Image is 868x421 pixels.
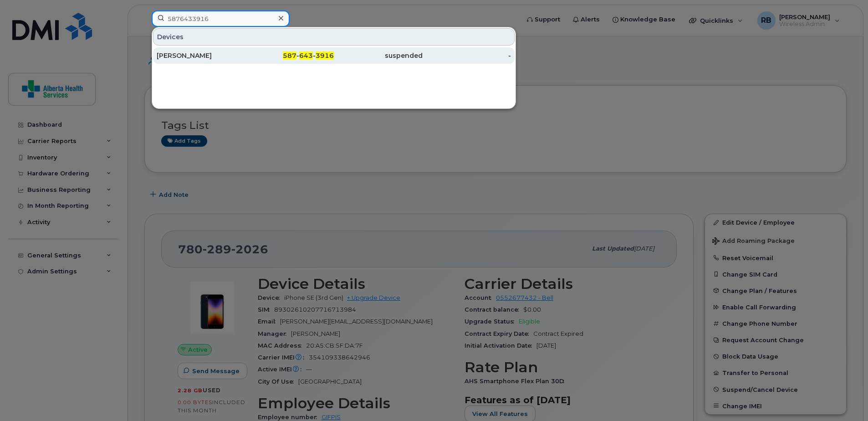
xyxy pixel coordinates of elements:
span: 587 [283,51,296,60]
div: Devices [153,28,515,46]
span: 643 [299,51,313,60]
div: [PERSON_NAME] [157,51,245,60]
span: 3916 [316,51,334,60]
a: [PERSON_NAME]587-643-3916suspended- [153,47,515,64]
div: - - [245,51,334,60]
div: suspended [334,51,423,60]
div: - [423,51,511,60]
